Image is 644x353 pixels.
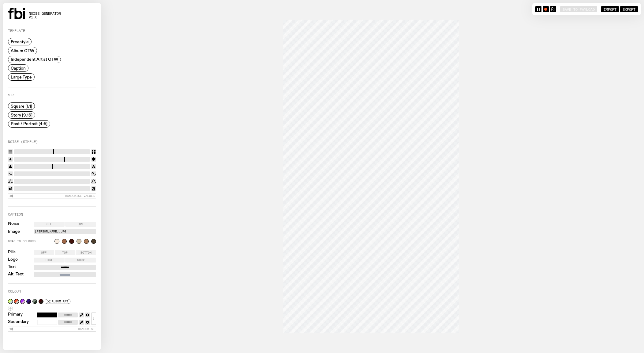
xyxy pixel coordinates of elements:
[46,259,53,262] span: Hide
[77,259,84,262] span: Show
[79,223,83,226] span: On
[62,251,68,254] span: Top
[11,48,34,53] span: Album OTW
[623,7,635,11] span: Export
[65,194,95,198] span: Randomise Values
[8,140,38,144] label: Noise (Simple)
[8,213,23,216] label: Caption
[620,6,638,12] button: Export
[8,258,18,263] label: Logo
[8,327,96,332] button: Randomise
[8,194,96,198] button: Randomise Values
[11,75,32,79] span: Large Type
[8,265,16,270] label: Text
[29,16,61,19] span: v1.0
[45,299,70,304] button: Album Art
[601,6,619,12] button: Import
[8,230,20,234] label: Image
[78,327,95,331] span: Randomise
[52,300,68,303] span: Album Art
[41,251,47,254] span: Off
[8,222,19,227] label: Noise
[11,66,26,71] span: Caption
[8,94,17,97] label: Size
[29,12,61,15] span: Noise Generator
[8,272,24,277] label: Alt. Text
[8,320,29,325] label: Secondary
[11,113,32,117] span: Story [9:16]
[11,57,58,62] span: Independent Artist OTW
[80,251,92,254] span: Bottom
[47,223,52,226] span: Off
[35,229,95,234] label: [PERSON_NAME].jpg
[8,290,21,293] label: Colour
[8,313,23,317] label: Primary
[11,40,29,44] span: Freestyle
[563,7,595,11] span: Save to Payload
[91,313,96,325] button: ↕
[604,7,616,11] span: Import
[11,121,47,126] span: Post / Portrait [4:5]
[11,104,32,109] span: Square [1:1]
[8,29,25,33] label: Template
[8,240,52,243] span: Drag to colours
[8,250,16,255] label: Pills
[560,6,597,12] button: Save to Payload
